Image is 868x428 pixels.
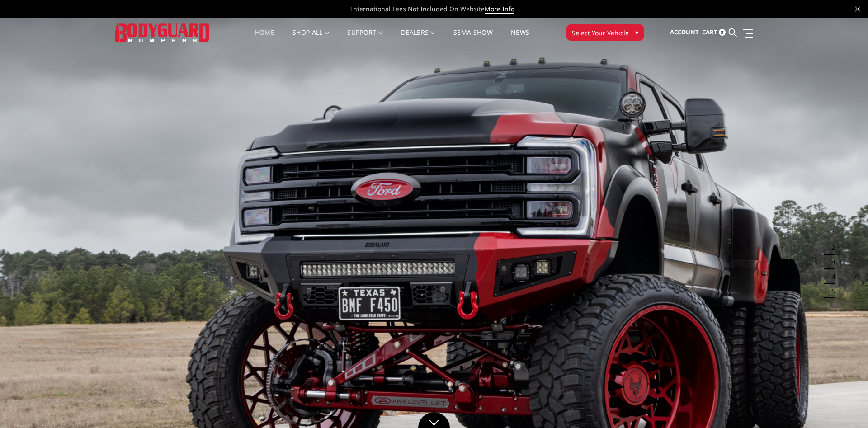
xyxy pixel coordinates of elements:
a: Cart 0 [702,20,726,45]
a: SEMA Show [453,29,493,47]
button: 4 of 5 [826,269,835,284]
span: Account [670,28,699,36]
button: 1 of 5 [826,226,835,240]
span: Cart [702,28,717,36]
span: Select Your Vehicle [572,28,629,38]
a: Dealers [401,29,435,47]
a: Account [670,20,699,45]
button: Select Your Vehicle [566,24,644,41]
a: shop all [292,29,329,47]
img: BODYGUARD BUMPERS [115,23,210,42]
a: News [511,29,529,47]
a: Support [347,29,383,47]
button: 2 of 5 [826,240,835,255]
span: 0 [719,29,726,36]
a: Click to Down [418,412,450,428]
a: Home [255,29,274,47]
button: 5 of 5 [826,284,835,298]
button: 3 of 5 [826,255,835,269]
span: ▾ [635,28,638,37]
a: More Info [485,5,514,14]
